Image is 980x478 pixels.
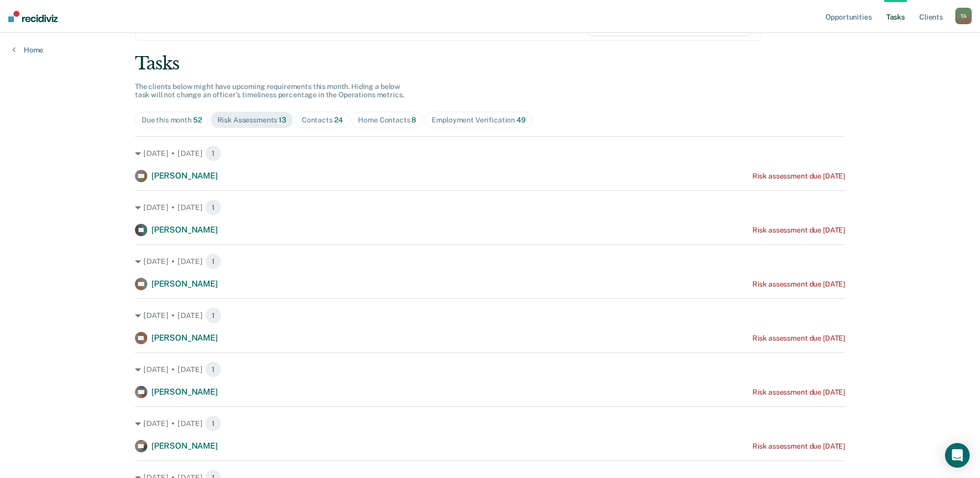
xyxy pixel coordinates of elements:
[205,253,221,270] span: 1
[135,415,845,432] div: [DATE] • [DATE] 1
[151,441,218,451] span: [PERSON_NAME]
[217,116,286,125] div: Risk Assessments
[752,172,845,181] div: Risk assessment due [DATE]
[945,443,970,468] div: Open Intercom Messenger
[151,333,218,343] span: [PERSON_NAME]
[411,116,416,124] span: 8
[279,116,286,124] span: 13
[151,279,218,289] span: [PERSON_NAME]
[151,171,218,181] span: [PERSON_NAME]
[142,116,202,125] div: Due this month
[432,116,525,125] div: Employment Verification
[8,11,58,22] img: Recidiviz
[752,388,845,397] div: Risk assessment due [DATE]
[151,225,218,235] span: [PERSON_NAME]
[752,280,845,289] div: Risk assessment due [DATE]
[135,53,845,74] div: Tasks
[205,415,221,432] span: 1
[334,116,343,124] span: 24
[205,361,221,378] span: 1
[955,8,972,24] div: T A
[205,307,221,324] span: 1
[205,199,221,216] span: 1
[135,145,845,162] div: [DATE] • [DATE] 1
[205,145,221,162] span: 1
[358,116,416,125] div: Home Contacts
[135,199,845,216] div: [DATE] • [DATE] 1
[302,116,343,125] div: Contacts
[752,226,845,235] div: Risk assessment due [DATE]
[135,361,845,378] div: [DATE] • [DATE] 1
[517,116,526,124] span: 49
[135,307,845,324] div: [DATE] • [DATE] 1
[12,45,43,55] a: Home
[955,8,972,24] button: TA
[752,442,845,451] div: Risk assessment due [DATE]
[752,334,845,343] div: Risk assessment due [DATE]
[193,116,202,124] span: 52
[135,82,404,99] span: The clients below might have upcoming requirements this month. Hiding a below task will not chang...
[151,387,218,397] span: [PERSON_NAME]
[135,253,845,270] div: [DATE] • [DATE] 1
